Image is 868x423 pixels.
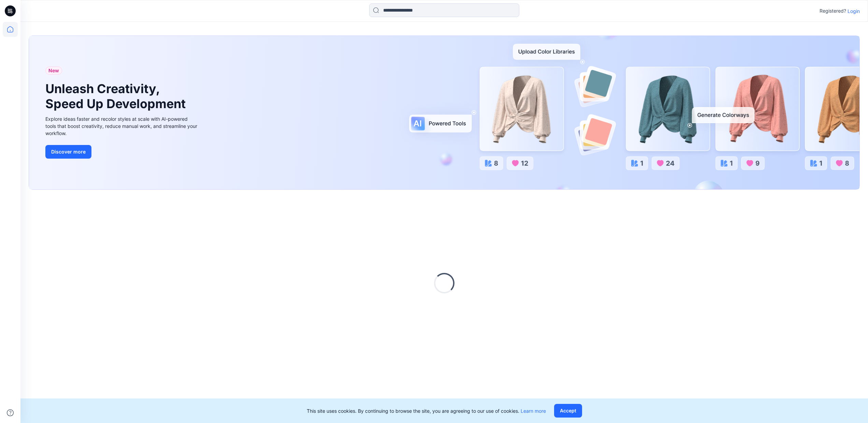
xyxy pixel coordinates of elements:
[307,407,546,414] p: This site uses cookies. By continuing to browse the site, you are agreeing to our use of cookies.
[521,408,546,414] a: Learn more
[820,7,846,15] p: Registered?
[554,404,582,418] button: Accept
[45,145,199,159] a: Discover more
[45,145,91,159] button: Discover more
[45,82,189,111] h1: Unleash Creativity, Speed Up Development
[48,67,59,75] span: New
[848,8,860,15] p: Login
[45,115,199,137] div: Explore ideas faster and recolor styles at scale with AI-powered tools that boost creativity, red...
